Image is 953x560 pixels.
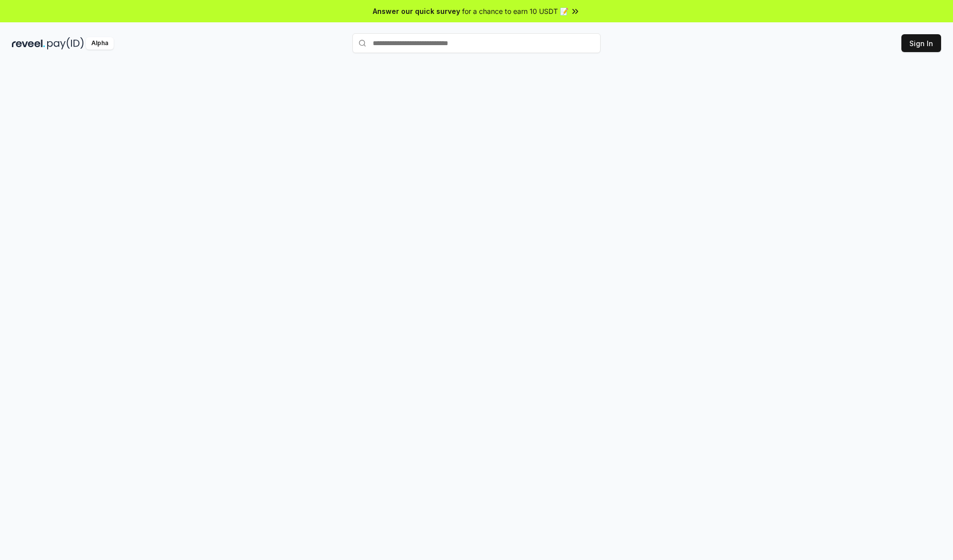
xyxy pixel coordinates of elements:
div: Alpha [86,37,114,50]
button: Sign In [901,34,941,52]
span: for a chance to earn 10 USDT 📝 [462,6,568,16]
img: reveel_dark [12,37,45,50]
img: pay_id [47,37,84,50]
span: Answer our quick survey [373,6,460,16]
